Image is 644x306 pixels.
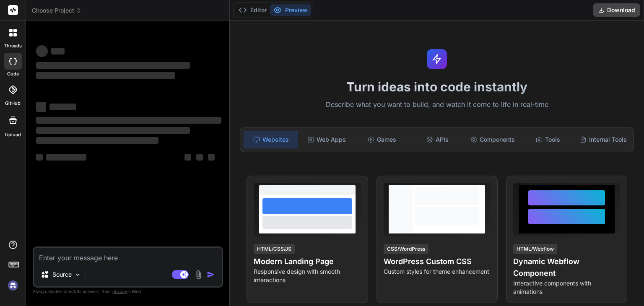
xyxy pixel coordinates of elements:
span: ‌ [36,102,46,112]
div: CSS/WordPress [384,244,428,254]
button: Editor [235,4,270,16]
span: ‌ [196,154,203,161]
span: ‌ [51,48,65,54]
div: Games [355,131,409,148]
span: ‌ [36,45,48,57]
img: attachment [194,270,203,280]
p: Describe what you want to build, and watch it come to life in real-time [235,99,639,110]
span: ‌ [208,154,215,161]
span: ‌ [36,154,43,161]
p: Responsive design with smooth interactions [254,267,361,284]
img: icon [207,270,215,279]
div: HTML/CSS/JS [254,244,295,254]
span: ‌ [36,137,158,144]
label: GitHub [5,100,21,107]
span: ‌ [36,117,221,124]
button: Preview [270,4,311,16]
div: Components [466,131,519,148]
h4: Dynamic Webflow Component [513,256,620,279]
span: ‌ [36,62,190,69]
div: HTML/Webflow [513,244,557,254]
label: Upload [5,131,21,138]
span: privacy [112,289,127,294]
h4: WordPress Custom CSS [384,256,491,267]
span: ‌ [46,154,86,161]
p: Interactive components with animations [513,279,620,296]
span: ‌ [36,72,175,79]
p: Always double-check its answers. Your in Bind [33,288,223,296]
label: code [7,70,19,78]
h1: Turn ideas into code instantly [235,79,639,94]
div: APIs [410,131,464,148]
p: Source [52,270,72,279]
div: Websites [244,131,298,148]
span: ‌ [49,104,76,110]
h4: Modern Landing Page [254,256,361,267]
span: ‌ [184,154,191,161]
img: signin [6,278,20,293]
img: Pick Models [74,271,81,278]
div: Tools [521,131,575,148]
button: Download [593,3,640,17]
label: threads [4,42,22,49]
div: Web Apps [300,131,353,148]
div: Internal Tools [576,131,630,148]
span: Choose Project [32,6,82,15]
p: Custom styles for theme enhancement [384,267,491,276]
span: ‌ [36,127,190,134]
